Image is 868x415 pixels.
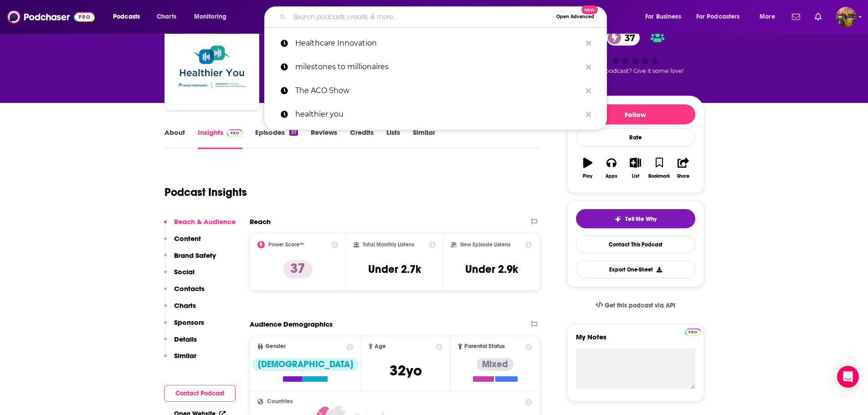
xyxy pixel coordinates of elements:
button: Follow [576,104,695,124]
a: Show notifications dropdown [811,9,825,25]
div: List [632,174,639,179]
button: Play [576,152,600,184]
span: Get this podcast via API [605,302,675,309]
span: For Business [645,10,681,23]
button: Reach & Audience [164,217,236,234]
p: Reach & Audience [174,217,236,226]
span: Age [375,343,386,349]
button: Share [671,152,695,184]
button: Export One-Sheet [576,261,695,278]
button: Bookmark [647,152,671,184]
button: Similar [164,351,196,368]
a: Reviews [311,128,337,149]
p: The ACO Show [295,79,581,102]
img: tell me why sparkle [614,215,621,223]
p: Content [174,234,201,243]
a: milestones to millionaires [264,55,607,79]
span: New [581,5,598,14]
button: open menu [753,10,786,24]
div: Play [583,174,592,179]
a: 37 [606,30,640,46]
a: InsightsPodchaser Pro [198,128,243,149]
span: 32 yo [390,362,422,379]
span: More [760,10,775,23]
p: Healthcare Innovation [295,31,581,55]
p: Contacts [174,284,205,293]
div: Search podcasts, credits, & more... [273,6,616,27]
button: Content [164,234,201,251]
span: Countries [267,399,293,405]
button: tell me why sparkleTell Me Why [576,209,695,228]
a: healthier you [264,102,607,126]
h3: Under 2.7k [368,262,421,276]
div: [DEMOGRAPHIC_DATA] [252,358,359,371]
button: Social [164,267,195,284]
a: Similar [413,128,435,149]
p: Details [174,335,197,343]
a: The ACO Show [264,79,607,102]
a: Contact This Podcast [576,236,695,253]
button: List [623,152,647,184]
a: Charts [151,10,182,24]
span: Logged in as hratnayake [836,7,856,27]
p: Social [174,267,195,276]
button: open menu [107,10,152,24]
div: Bookmark [648,174,670,179]
div: Share [677,174,689,179]
img: User Profile [836,7,856,27]
span: Gender [265,343,286,349]
a: Healthcare Innovation [264,31,607,55]
p: milestones to millionaires [295,55,581,79]
h2: Audience Demographics [250,320,333,328]
span: Podcasts [113,10,140,23]
p: Similar [174,351,196,360]
img: Podchaser - Follow, Share and Rate Podcasts [7,8,95,26]
h2: Power Score™ [268,241,304,248]
div: 37 [289,129,298,136]
span: 37 [616,30,640,46]
div: Rate [576,128,695,147]
span: Parental Status [464,343,505,349]
input: Search podcasts, credits, & more... [289,10,552,24]
p: 37 [283,260,313,278]
span: Charts [157,10,176,23]
button: Apps [600,152,623,184]
div: Mixed [477,358,514,371]
button: Contact Podcast [164,385,236,402]
h2: Total Monthly Listens [363,241,414,248]
h3: Under 2.9k [465,262,518,276]
div: Open Intercom Messenger [837,366,859,388]
span: Tell Me Why [625,215,657,223]
h2: Reach [250,217,271,226]
a: Episodes37 [255,128,298,149]
button: open menu [690,10,753,24]
a: Lists [386,128,400,149]
span: Open Advanced [556,15,594,19]
a: Show notifications dropdown [788,9,804,25]
label: My Notes [576,333,695,348]
p: healthier you [295,102,581,126]
p: Sponsors [174,318,204,327]
div: Apps [606,174,617,179]
a: About [164,128,185,149]
img: Healthier You [166,17,257,108]
span: Good podcast? Give it some love! [588,67,683,74]
button: Charts [164,301,196,318]
img: Podchaser Pro [227,129,243,137]
div: 37Good podcast? Give it some love! [567,24,704,80]
span: Monitoring [194,10,226,23]
a: Get this podcast via API [588,294,683,317]
h1: Podcast Insights [164,185,247,199]
button: Open AdvancedNew [552,11,598,22]
a: Pro website [685,327,701,336]
button: open menu [639,10,693,24]
button: Brand Safety [164,251,216,268]
button: Details [164,335,197,352]
button: Sponsors [164,318,204,335]
span: For Podcasters [696,10,740,23]
h2: New Episode Listens [460,241,510,248]
button: Contacts [164,284,205,301]
p: Charts [174,301,196,310]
